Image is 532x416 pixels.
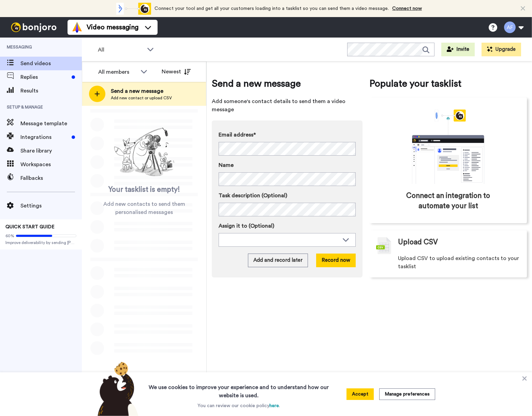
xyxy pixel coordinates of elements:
[91,361,142,416] img: bear-with-cookie.png
[392,6,422,11] a: Connect now
[316,254,356,267] button: Record now
[20,73,69,81] span: Replies
[20,133,69,141] span: Integrations
[110,125,178,180] img: ready-set-action.png
[111,95,172,101] span: Add new contact or upload CSV
[154,6,389,11] span: Connect your tool and get all your customers loading into a tasklist so you can send them a video...
[398,237,438,247] span: Upload CSV
[369,77,527,90] span: Populate your tasklist
[92,200,196,216] span: Add new contacts to send them personalised messages
[482,43,521,56] button: Upgrade
[20,147,82,155] span: Share library
[5,233,14,239] span: 60%
[398,191,498,211] span: Connect an integration to automate your list
[379,388,435,400] button: Manage preferences
[376,237,391,254] img: csv-grey.png
[219,131,356,139] label: Email address*
[248,254,308,267] button: Add and record later
[212,77,363,90] span: Send a new message
[72,22,83,33] img: vm-color.svg
[98,68,137,76] div: All members
[219,161,234,169] span: Name
[8,23,59,32] img: bj-logo-header-white.svg
[20,59,82,68] span: Send videos
[5,240,76,245] span: Improve deliverability by sending [PERSON_NAME]’s from your own email
[5,225,55,229] span: QUICK START GUIDE
[346,388,374,400] button: Accept
[87,23,138,32] span: Video messaging
[98,46,144,54] span: All
[20,174,82,182] span: Fallbacks
[111,87,172,95] span: Send a new message
[157,65,196,78] button: Newest
[142,379,336,400] h3: We use cookies to improve your experience and to understand how our website is used.
[20,202,82,210] span: Settings
[219,222,356,230] label: Assign it to (Optional)
[269,403,279,408] a: here
[441,43,475,56] button: Invite
[20,87,82,95] span: Results
[197,402,280,409] p: You can review our cookie policy .
[398,254,520,271] span: Upload CSV to upload existing contacts to your tasklist
[20,119,82,128] span: Message template
[212,97,363,114] span: Add someone's contact details to send them a video message
[397,110,499,184] div: animation
[219,191,356,200] label: Task description (Optional)
[108,185,180,195] span: Your tasklist is empty!
[114,3,151,15] div: animation
[20,160,82,169] span: Workspaces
